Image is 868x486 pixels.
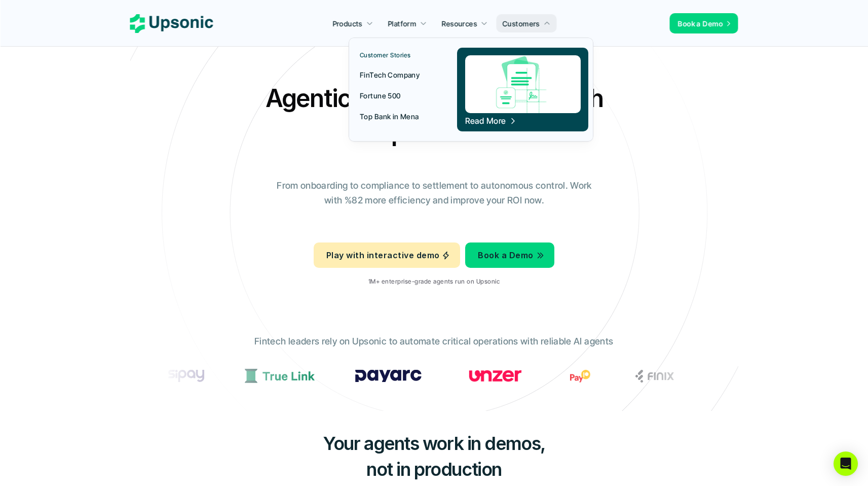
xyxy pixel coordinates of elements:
p: Platform [388,18,416,29]
a: Book a Demo [466,242,554,268]
p: Fortune 500 [360,90,401,101]
p: FinTech Company [360,70,420,80]
a: Top Bank in Mena [354,107,439,125]
a: Fortune 500 [354,86,439,105]
p: 1M+ enterprise-grade agents run on Upsonic [368,278,500,285]
p: Resources [442,18,477,29]
a: Read More [457,48,588,131]
p: Customer Stories [360,52,411,59]
a: Play with interactive demo [314,242,460,268]
p: Top Bank in Mena [360,111,419,122]
a: FinTech Company [354,65,439,84]
span: not in production [366,458,502,480]
p: From onboarding to compliance to settlement to autonomous control. Work with %82 more efficiency ... [270,179,599,208]
a: Products [326,14,379,32]
p: Fintech leaders rely on Upsonic to automate critical operations with reliable AI agents [254,334,613,349]
div: Open Intercom Messenger [834,452,858,476]
p: Book a Demo [478,248,534,263]
span: Your agents work in demos, [323,432,545,455]
p: Products [332,18,362,29]
p: Read More [465,120,506,122]
a: Book a Demo [670,13,738,33]
p: Book a Demo [678,18,723,29]
h2: Agentic AI Platform for FinTech Operations [257,81,612,149]
p: Customers [503,18,540,29]
span: Read More [465,116,517,126]
p: Play with interactive demo [326,248,439,263]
